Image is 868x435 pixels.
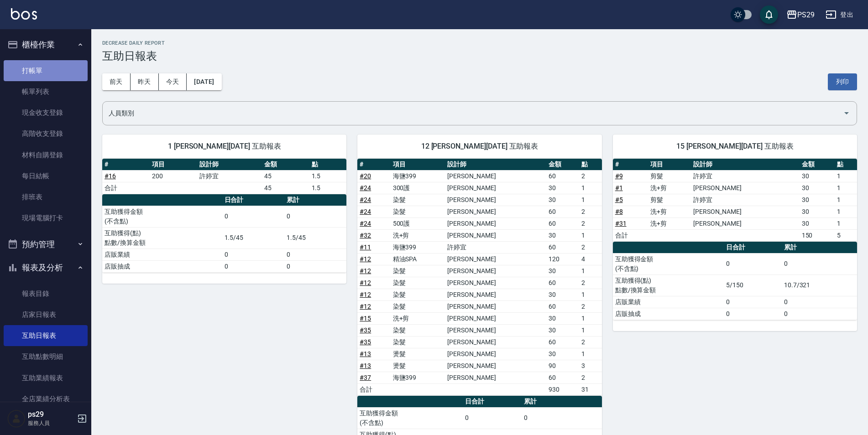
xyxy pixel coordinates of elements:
td: 染髮 [391,277,445,289]
td: 0 [222,249,285,260]
a: #35 [360,338,371,346]
div: PS29 [797,9,815,21]
td: 0 [724,308,782,320]
th: 累計 [782,242,857,254]
td: 1 [835,182,857,194]
td: 3 [579,360,601,372]
td: 30 [546,324,579,336]
td: 0 [522,407,601,429]
th: 點 [835,159,857,171]
td: [PERSON_NAME] [445,206,546,217]
a: #15 [360,315,371,322]
button: 登出 [822,6,857,23]
td: 店販抽成 [102,260,222,272]
td: 染髮 [391,206,445,217]
td: 45 [262,182,309,194]
a: #12 [360,255,371,263]
a: 材料自購登錄 [4,145,88,166]
a: #24 [360,184,371,192]
td: 洗+剪 [391,312,445,324]
td: 60 [546,241,579,253]
td: 1.5 [309,182,347,194]
td: 互助獲得(點) 點數/換算金額 [102,227,222,249]
td: 1 [835,206,857,217]
button: 預約管理 [4,233,88,256]
th: 設計師 [197,159,262,171]
td: 2 [579,372,601,383]
td: 1 [579,312,601,324]
td: 染髮 [391,194,445,206]
td: [PERSON_NAME] [445,182,546,194]
th: # [102,159,150,171]
td: 2 [579,206,601,217]
td: 精油SPA [391,253,445,265]
td: [PERSON_NAME] [445,372,546,383]
td: 2 [579,241,601,253]
td: 60 [546,206,579,217]
button: 今天 [159,73,187,90]
td: 許婷宜 [445,241,546,253]
table: a dense table [613,159,857,242]
a: #13 [360,350,371,357]
td: 0 [463,407,522,429]
td: 30 [800,182,835,194]
th: 金額 [262,159,309,171]
td: 5/150 [724,274,782,296]
td: 1 [835,217,857,229]
td: 剪髮 [648,194,691,206]
a: 現場電腦打卡 [4,207,88,228]
th: 項目 [150,159,197,171]
a: 每日結帳 [4,166,88,186]
td: 60 [546,336,579,348]
td: 30 [546,265,579,277]
a: #24 [360,196,371,203]
td: 染髮 [391,289,445,300]
td: 許婷宜 [691,170,800,182]
a: 高階收支登錄 [4,123,88,144]
a: #12 [360,267,371,274]
td: 店販抽成 [613,308,724,320]
td: [PERSON_NAME] [445,229,546,241]
th: 項目 [648,159,691,171]
td: 1.5 [309,170,347,182]
a: #16 [105,172,116,180]
td: 2 [579,217,601,229]
td: 海鹽399 [391,241,445,253]
a: #9 [615,172,623,180]
a: #32 [360,232,371,239]
td: 90 [546,360,579,372]
td: [PERSON_NAME] [691,217,800,229]
h3: 互助日報表 [102,50,857,62]
td: 60 [546,372,579,383]
td: 60 [546,217,579,229]
th: 設計師 [691,159,800,171]
td: 60 [546,170,579,182]
a: #20 [360,172,371,180]
td: [PERSON_NAME] [445,289,546,300]
td: 2 [579,170,601,182]
td: 許婷宜 [691,194,800,206]
th: 金額 [800,159,835,171]
td: [PERSON_NAME] [445,300,546,312]
a: #5 [615,196,623,203]
td: 店販業績 [613,296,724,308]
td: 30 [546,348,579,360]
td: [PERSON_NAME] [445,265,546,277]
td: [PERSON_NAME] [445,336,546,348]
td: 1 [579,289,601,300]
a: #35 [360,326,371,334]
td: 120 [546,253,579,265]
td: 0 [284,249,346,260]
td: 2 [579,277,601,289]
td: 30 [546,194,579,206]
button: 前天 [102,73,131,90]
a: 現金收支登錄 [4,102,88,123]
td: 1 [835,170,857,182]
td: 31 [579,383,601,395]
td: 30 [800,206,835,217]
td: 0 [284,206,346,227]
td: 洗+剪 [648,182,691,194]
span: 12 [PERSON_NAME][DATE] 互助報表 [368,142,591,151]
td: 30 [546,312,579,324]
td: 1 [579,229,601,241]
